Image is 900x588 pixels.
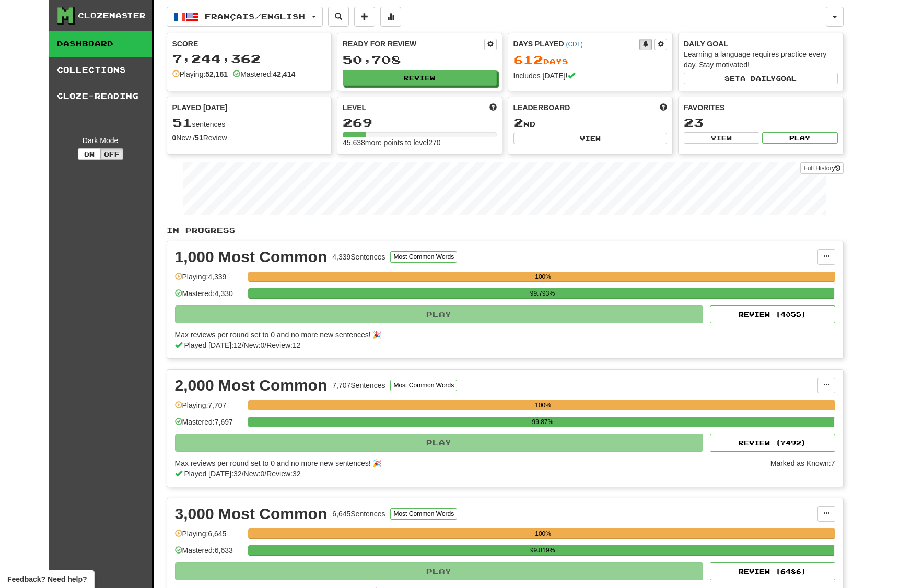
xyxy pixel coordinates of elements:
[175,562,704,580] button: Play
[710,562,835,580] button: Review (6486)
[343,137,497,148] div: 45,638 more points to level 270
[244,469,265,478] span: New: 0
[175,506,328,522] div: 3,000 Most Common
[332,252,385,262] div: 4,339 Sentences
[332,380,385,391] div: 7,707 Sentences
[390,380,457,391] button: Most Common Words
[513,53,668,67] div: Day s
[175,305,704,323] button: Play
[175,378,328,393] div: 2,000 Most Common
[172,133,326,143] div: New / Review
[343,116,497,129] div: 269
[273,70,295,78] strong: 42,414
[172,52,326,65] div: 7,244,362
[78,10,146,21] div: Clozemaster
[266,469,300,478] span: Review: 32
[175,528,243,546] div: Playing: 6,645
[684,102,838,113] div: Favorites
[251,272,835,282] div: 100%
[167,7,323,27] button: Français/English
[343,102,366,113] span: Level
[205,12,305,21] span: Français / English
[710,305,835,323] button: Review (4055)
[251,417,834,427] div: 99.87%
[390,251,457,263] button: Most Common Words
[489,102,497,113] span: Score more points to level up
[175,545,243,562] div: Mastered: 6,633
[172,134,177,142] strong: 0
[175,417,243,434] div: Mastered: 7,697
[172,115,192,130] span: 51
[660,102,667,113] span: This week in points, UTC
[684,116,838,129] div: 23
[175,400,243,417] div: Playing: 7,707
[233,69,295,79] div: Mastered:
[172,69,228,79] div: Playing:
[172,39,326,49] div: Score
[513,52,543,67] span: 612
[684,73,838,84] button: Seta dailygoal
[251,288,834,299] div: 99.793%
[513,116,668,130] div: nd
[167,225,844,236] p: In Progress
[7,574,87,584] span: Open feedback widget
[513,70,668,81] div: Includes [DATE]!
[800,162,843,174] a: Full History
[684,39,838,49] div: Daily Goal
[354,7,375,27] button: Add sentence to collection
[513,133,668,144] button: View
[175,330,829,340] div: Max reviews per round set to 0 and no more new sentences! 🎉
[251,545,834,556] div: 99.819%
[172,102,228,113] span: Played [DATE]
[513,39,640,49] div: Days Played
[175,434,704,452] button: Play
[78,148,101,160] button: On
[566,41,582,48] a: (CDT)
[175,249,328,265] div: 1,000 Most Common
[684,49,838,70] div: Learning a language requires practice every day. Stay motivated!
[343,53,497,66] div: 50,708
[242,341,244,349] span: /
[762,132,838,144] button: Play
[390,508,457,520] button: Most Common Words
[242,469,244,478] span: /
[513,115,523,130] span: 2
[328,7,349,27] button: Search sentences
[684,132,759,144] button: View
[57,135,144,146] div: Dark Mode
[195,134,203,142] strong: 51
[49,57,152,83] a: Collections
[710,434,835,452] button: Review (7492)
[172,116,326,130] div: sentences
[332,509,385,519] div: 6,645 Sentences
[205,70,228,78] strong: 52,161
[184,341,241,349] span: Played [DATE]: 12
[184,469,241,478] span: Played [DATE]: 32
[251,400,835,410] div: 100%
[175,288,243,305] div: Mastered: 4,330
[343,70,497,86] button: Review
[266,341,300,349] span: Review: 12
[49,83,152,109] a: Cloze-Reading
[264,341,266,349] span: /
[380,7,401,27] button: More stats
[264,469,266,478] span: /
[251,528,835,539] div: 100%
[513,102,570,113] span: Leaderboard
[175,272,243,289] div: Playing: 4,339
[770,458,835,479] div: Marked as Known: 7
[49,31,152,57] a: Dashboard
[175,458,764,468] div: Max reviews per round set to 0 and no more new sentences! 🎉
[343,39,484,49] div: Ready for Review
[244,341,265,349] span: New: 0
[740,75,776,82] span: a daily
[100,148,123,160] button: Off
